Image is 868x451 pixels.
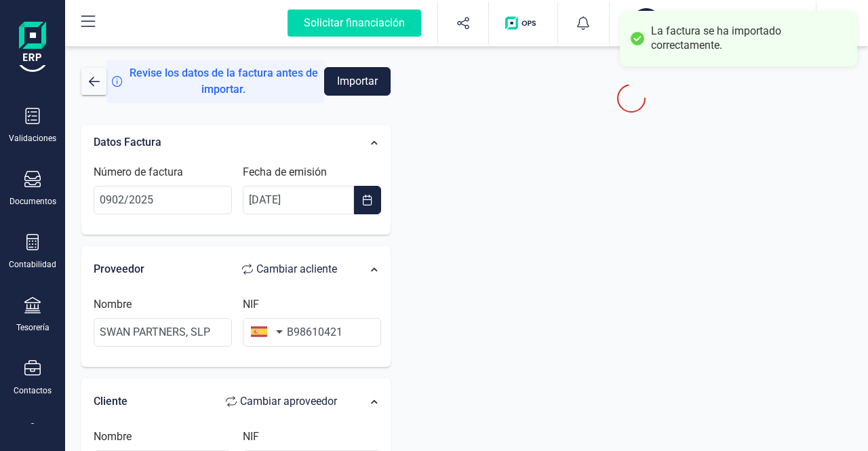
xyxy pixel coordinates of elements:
[212,388,351,415] button: Cambiar aproveedor
[9,196,56,207] div: Documentos
[240,393,337,410] span: Cambiar a proveedor
[94,296,132,313] label: Nombre
[243,429,259,445] label: NIF
[19,22,46,65] img: Logo Finanedi
[324,67,391,96] button: Importar
[243,164,327,180] label: Fecha de emisión
[94,164,183,180] label: Número de factura
[626,1,800,45] button: SWSWAN PARTNERS SLP[PERSON_NAME] OCHANDO
[651,24,847,53] div: La factura se ha importado correctamente.
[229,256,351,283] button: Cambiar acliente
[87,128,357,157] div: Datos Factura
[16,322,50,333] div: Tesorería
[9,259,56,270] div: Contabilidad
[128,65,318,98] span: Revise los datos de la factura antes de importar.
[288,9,421,37] div: Solicitar financiación
[94,429,132,445] label: Nombre
[9,133,56,144] div: Validaciones
[631,8,661,38] div: SW
[256,261,337,277] span: Cambiar a cliente
[243,296,259,313] label: NIF
[14,385,52,396] div: Contactos
[94,256,351,283] div: Proveedor
[497,1,549,45] button: Logo de OPS
[94,388,351,415] div: Cliente
[271,1,437,45] button: Solicitar financiación
[505,16,541,30] img: Logo de OPS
